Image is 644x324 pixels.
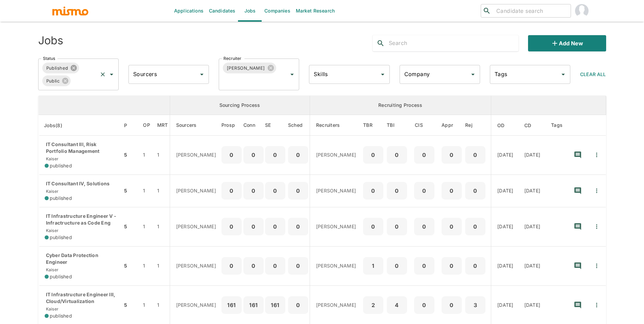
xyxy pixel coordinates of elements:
span: published [50,273,72,280]
p: 0 [246,150,261,160]
span: Public [42,77,64,85]
span: Kaiser [45,306,59,311]
td: [DATE] [491,246,519,285]
td: 5 [122,175,138,207]
p: 161 [268,300,283,310]
span: published [50,195,72,202]
p: 0 [468,261,483,271]
p: 0 [468,222,483,231]
p: 0 [468,186,483,195]
p: 0 [444,186,459,195]
button: recent-notes [570,258,586,274]
p: 0 [246,222,261,231]
td: [DATE] [491,175,519,207]
div: Public [42,75,71,86]
input: Search [389,38,519,49]
button: recent-notes [570,218,586,235]
p: 0 [224,261,239,271]
p: 2 [366,300,381,310]
th: Sent Emails [264,115,287,136]
th: Approved [440,115,463,136]
span: Jobs(8) [44,121,71,130]
p: 0 [417,222,432,231]
p: [PERSON_NAME] [316,187,356,194]
th: To Be Interviewed [385,115,409,136]
span: Kaiser [45,189,59,194]
p: 0 [417,150,432,160]
p: 0 [291,150,306,160]
p: IT Infrastructure Engineer V - Infractructure as Code Eng [45,213,117,226]
td: 1 [156,175,170,207]
p: [PERSON_NAME] [176,262,216,269]
th: Tags [546,115,568,136]
th: Onboarding Date [491,115,519,136]
p: 0 [389,222,404,231]
span: Kaiser [45,156,59,161]
p: 0 [366,150,381,160]
span: Clear All [580,71,606,77]
button: recent-notes [570,147,586,163]
p: 0 [389,150,404,160]
button: recent-notes [570,297,586,313]
p: 3 [468,300,483,310]
p: IT Infrastructure Engineer III, Cloud/Virtualization [45,291,117,305]
button: Add new [528,35,606,51]
p: 0 [366,222,381,231]
td: [DATE] [519,175,546,207]
h4: Jobs [38,34,64,47]
p: [PERSON_NAME] [316,152,356,158]
button: Quick Actions [589,258,604,273]
p: 0 [268,222,283,231]
td: [DATE] [491,136,519,175]
button: Open [468,70,478,79]
p: 0 [224,186,239,195]
span: Kaiser [45,267,59,272]
button: Quick Actions [589,183,604,198]
p: 161 [224,300,239,310]
p: 0 [246,261,261,271]
p: IT Consultant IV, Solutions [45,180,117,187]
td: 1 [138,207,156,246]
p: 0 [417,186,432,195]
td: [DATE] [519,246,546,285]
p: [PERSON_NAME] [176,187,216,194]
button: Open [558,70,568,79]
span: OD [497,121,514,130]
p: 0 [291,222,306,231]
p: 0 [468,150,483,160]
span: published [50,162,72,169]
p: 0 [444,150,459,160]
p: 0 [389,186,404,195]
div: Published [42,63,79,73]
p: 0 [268,186,283,195]
button: Open [287,70,297,79]
th: Created At [519,115,546,136]
td: [DATE] [519,207,546,246]
th: Recruiting Process [310,96,491,115]
th: Market Research Total [156,115,170,136]
td: 1 [138,175,156,207]
p: [PERSON_NAME] [176,302,216,308]
p: 0 [417,261,432,271]
p: 0 [268,261,283,271]
button: Quick Actions [589,219,604,234]
th: Sourcers [170,115,221,136]
p: 0 [291,261,306,271]
div: [PERSON_NAME] [223,63,276,73]
button: Quick Actions [589,147,604,162]
th: Sourcing Process [170,96,310,115]
th: To Be Reviewed [361,115,385,136]
img: logo [52,6,89,16]
p: 0 [291,186,306,195]
p: 161 [246,300,261,310]
p: 4 [389,300,404,310]
p: 0 [291,300,306,310]
td: [DATE] [519,136,546,175]
th: Rejected [463,115,491,136]
td: 1 [138,246,156,285]
span: published [50,313,72,319]
th: Prospects [221,115,243,136]
p: 0 [444,300,459,310]
label: Status [43,55,55,61]
td: 5 [122,246,138,285]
